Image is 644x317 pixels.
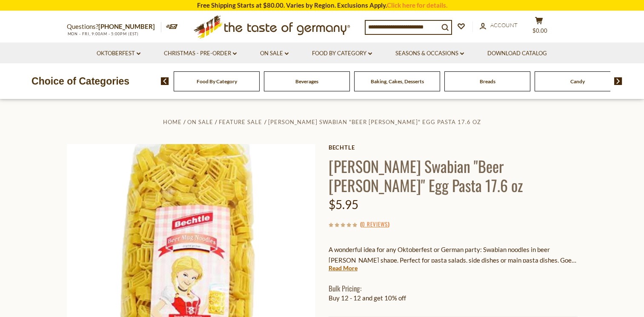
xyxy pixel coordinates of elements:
[163,119,182,125] a: Home
[329,293,578,303] li: Buy 12 - 12 and get 10% off
[312,49,372,58] a: Food By Category
[197,78,237,85] a: Food By Category
[480,21,518,30] a: Account
[268,119,481,125] a: [PERSON_NAME] Swabian "Beer [PERSON_NAME]" Egg Pasta 17.6 oz
[67,21,161,32] p: Questions?
[387,1,447,9] a: Click here for details.
[490,22,518,28] span: Account
[395,49,464,58] a: Seasons & Occasions
[362,220,388,229] a: 0 Reviews
[260,49,289,58] a: On Sale
[161,77,169,85] img: previous arrow
[532,27,547,34] span: $0.00
[614,77,622,85] img: next arrow
[329,244,578,266] p: A wonderful idea for any Oktoberfest or German party: Swabian noodles in beer [PERSON_NAME] shape...
[360,220,389,228] span: ( )
[219,119,262,125] a: Feature Sale
[329,156,578,195] h1: [PERSON_NAME] Swabian "Beer [PERSON_NAME]" Egg Pasta 17.6 oz
[371,78,424,85] a: Baking, Cakes, Desserts
[527,17,552,38] button: $0.00
[570,78,585,85] a: Candy
[329,284,578,293] h1: Bulk Pricing:
[480,78,495,85] a: Breads
[164,49,237,58] a: Christmas - PRE-ORDER
[329,197,358,212] span: $5.95
[67,31,139,36] span: MON - FRI, 9:00AM - 5:00PM (EST)
[329,264,358,272] a: Read More
[295,78,318,85] a: Beverages
[187,119,213,125] a: On Sale
[487,49,547,58] a: Download Catalog
[98,23,155,30] a: [PHONE_NUMBER]
[329,144,578,151] a: Bechtle
[97,49,140,58] a: Oktoberfest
